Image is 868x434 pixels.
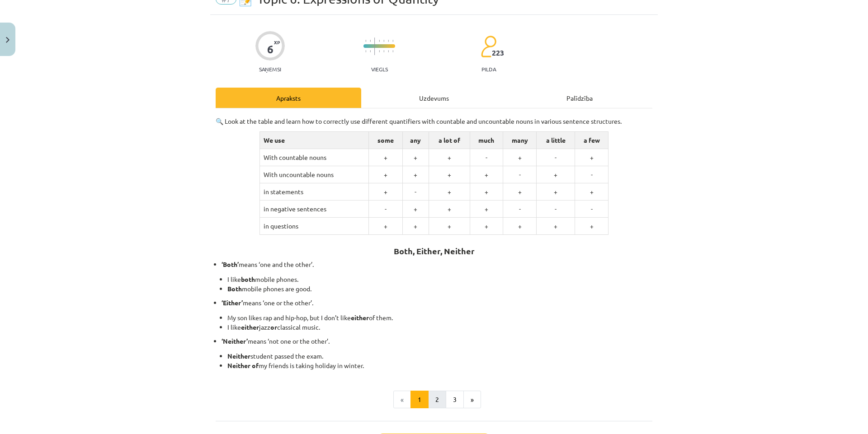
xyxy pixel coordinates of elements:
img: icon-short-line-57e1e144782c952c97e751825c79c345078a6d821885a25fce030b3d8c18986b.svg [388,40,389,42]
div: Apraksts [216,88,361,108]
td: much [470,132,503,149]
img: icon-short-line-57e1e144782c952c97e751825c79c345078a6d821885a25fce030b3d8c18986b.svg [370,50,371,52]
td: + [402,149,429,166]
td: + [470,183,503,201]
img: icon-short-line-57e1e144782c952c97e751825c79c345078a6d821885a25fce030b3d8c18986b.svg [365,50,366,52]
td: + [429,183,470,201]
td: + [575,183,609,201]
td: some [369,132,403,149]
strong: both [241,275,255,283]
td: any [402,132,429,149]
td: - [470,149,503,166]
td: - [537,201,575,218]
p: means ‘one or the other’. [222,298,652,308]
td: - [402,183,429,201]
li: mobile phones are good. [227,284,652,294]
span: XP [274,40,280,45]
img: icon-short-line-57e1e144782c952c97e751825c79c345078a6d821885a25fce030b3d8c18986b.svg [392,50,393,52]
td: + [470,201,503,218]
strong: Neither of [227,361,259,369]
p: pilda [481,66,496,72]
div: 6 [267,43,274,56]
td: + [470,166,503,183]
img: icon-short-line-57e1e144782c952c97e751825c79c345078a6d821885a25fce030b3d8c18986b.svg [379,50,380,52]
img: icon-short-line-57e1e144782c952c97e751825c79c345078a6d821885a25fce030b3d8c18986b.svg [392,40,393,42]
p: means ‘one and the other’. [222,260,652,269]
li: I like mobile phones. [227,275,652,284]
td: + [402,218,429,235]
td: + [537,166,575,183]
td: many [503,132,537,149]
strong: ‘Neither’ [222,337,248,345]
img: icon-short-line-57e1e144782c952c97e751825c79c345078a6d821885a25fce030b3d8c18986b.svg [365,40,366,42]
strong: Both [227,285,242,293]
img: icon-short-line-57e1e144782c952c97e751825c79c345078a6d821885a25fce030b3d8c18986b.svg [379,40,380,42]
strong: Both, Either, Neither [394,246,475,256]
td: + [537,218,575,235]
td: + [429,201,470,218]
img: icon-long-line-d9ea69661e0d244f92f715978eff75569469978d946b2353a9bb055b3ed8787d.svg [374,37,375,55]
span: 223 [492,49,504,57]
td: in negative sentences [259,201,369,218]
td: + [503,183,537,201]
td: + [503,218,537,235]
strong: ‘Both’ [222,260,239,268]
td: With countable nouns [259,149,369,166]
td: + [402,166,429,183]
td: - [537,149,575,166]
td: - [369,201,403,218]
td: + [429,149,470,166]
li: student passed the exam. [227,351,652,361]
td: - [575,201,609,218]
td: in statements [259,183,369,201]
img: students-c634bb4e5e11cddfef0936a35e636f08e4e9abd3cc4e673bd6f9a4125e45ecb1.svg [481,35,496,58]
td: We use [259,132,369,149]
div: Uzdevums [361,88,507,108]
td: + [575,218,609,235]
td: + [470,218,503,235]
img: icon-short-line-57e1e144782c952c97e751825c79c345078a6d821885a25fce030b3d8c18986b.svg [383,40,384,42]
img: icon-short-line-57e1e144782c952c97e751825c79c345078a6d821885a25fce030b3d8c18986b.svg [383,50,384,52]
strong: Neither [227,352,250,360]
td: + [402,201,429,218]
td: in questions [259,218,369,235]
td: + [503,149,537,166]
td: + [429,166,470,183]
button: » [463,391,481,409]
button: 3 [446,391,464,409]
td: + [537,183,575,201]
li: my friends is taking holiday in winter. [227,361,652,370]
li: I like jazz classical music. [227,322,652,332]
p: 🔍 Look at the table and learn how to correctly use different quantifiers with countable and uncou... [216,117,652,126]
td: + [369,166,403,183]
p: Saņemsi [255,66,285,72]
td: a lot of [429,132,470,149]
p: Viegls [371,66,388,72]
td: a little [537,132,575,149]
td: + [369,218,403,235]
strong: either [241,323,259,331]
li: My son likes rap and hip-hop, but I don’t like of them. [227,313,652,322]
div: Palīdzība [507,88,652,108]
img: icon-short-line-57e1e144782c952c97e751825c79c345078a6d821885a25fce030b3d8c18986b.svg [388,50,389,52]
button: 2 [428,391,446,409]
td: With uncountable nouns [259,166,369,183]
button: 1 [410,391,429,409]
nav: Page navigation example [216,391,652,409]
strong: ‘Either’ [222,299,243,307]
img: icon-close-lesson-0947bae3869378f0d4975bcd49f059093ad1ed9edebbc8119c70593378902aed.svg [6,37,9,43]
td: + [575,149,609,166]
td: a few [575,132,609,149]
td: + [369,149,403,166]
strong: or [270,323,277,331]
td: - [503,201,537,218]
td: - [575,166,609,183]
td: + [369,183,403,201]
td: - [503,166,537,183]
strong: either [351,313,369,322]
img: icon-short-line-57e1e144782c952c97e751825c79c345078a6d821885a25fce030b3d8c18986b.svg [370,40,371,42]
td: + [429,218,470,235]
p: means ‘not one or the other’. [222,336,652,346]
